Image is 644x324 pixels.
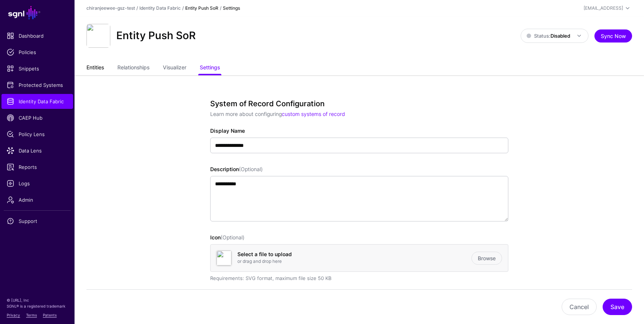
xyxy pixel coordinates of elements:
[1,176,73,191] a: Logs
[527,33,570,39] span: Status:
[7,48,68,56] span: Policies
[1,143,73,158] a: Data Lens
[1,94,73,109] a: Identity Data Fabric
[139,5,181,11] a: Identity Data Fabric
[1,28,73,43] a: Dashboard
[1,160,73,174] a: Reports
[218,5,223,12] div: /
[237,251,471,258] h4: Select a file to upload
[217,251,231,265] img: svg+xml;base64,UEQ5NGJXd2dkbVZ5YzJsdmJqMGlNUzR3SWlCbGJtTnZaR2x1WnowaWRYUm1MVGdpUHo0S1BDRXRMU0JIWl...
[584,5,623,12] div: [EMAIL_ADDRESS]
[1,78,73,92] a: Protected Systems
[185,5,218,11] strong: Entity Push SoR
[210,110,508,118] p: Learn more about configuring
[181,5,185,12] div: /
[210,127,245,135] label: Display Name
[116,29,196,42] h2: Entity Push SoR
[223,5,240,11] strong: Settings
[210,233,244,241] label: Icon
[7,81,68,89] span: Protected Systems
[237,258,471,265] p: or drag and drop here
[7,217,68,225] span: Support
[7,32,68,40] span: Dashboard
[1,192,73,207] a: Admin
[7,196,68,204] span: Admin
[239,166,263,172] span: (Optional)
[210,165,263,173] label: Description
[7,65,68,72] span: Snippets
[7,130,68,138] span: Policy Lens
[7,163,68,171] span: Reports
[221,234,244,240] span: (Optional)
[562,299,597,315] button: Cancel
[210,99,508,108] h3: System of Record Configuration
[163,61,186,75] a: Visualizer
[43,313,57,317] a: Patents
[282,111,345,117] a: custom systems of record
[135,5,139,12] div: /
[1,110,73,125] a: CAEP Hub
[117,61,149,75] a: Relationships
[86,61,104,75] a: Entities
[7,313,20,317] a: Privacy
[7,147,68,154] span: Data Lens
[7,180,68,187] span: Logs
[471,252,502,265] a: Browse
[200,61,220,75] a: Settings
[7,114,68,122] span: CAEP Hub
[210,275,508,282] div: Requirements: SVG format, maximum file size 50 KB
[86,5,135,11] a: chiranjeewee-gsz-test
[26,313,37,317] a: Terms
[4,4,70,21] a: SGNL
[86,24,110,48] img: svg+xml;base64,UEQ5NGJXd2dkbVZ5YzJsdmJqMGlNUzR3SWlCbGJtTnZaR2x1WnowaWRYUm1MVGdpUHo0S1BDRXRMU0JIWl...
[1,127,73,142] a: Policy Lens
[7,303,68,309] p: SGNL® is a registered trademark
[603,299,632,315] button: Save
[7,98,68,105] span: Identity Data Fabric
[594,29,632,43] button: Sync Now
[1,61,73,76] a: Snippets
[1,45,73,60] a: Policies
[550,33,570,39] strong: Disabled
[7,297,68,303] p: © [URL], Inc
